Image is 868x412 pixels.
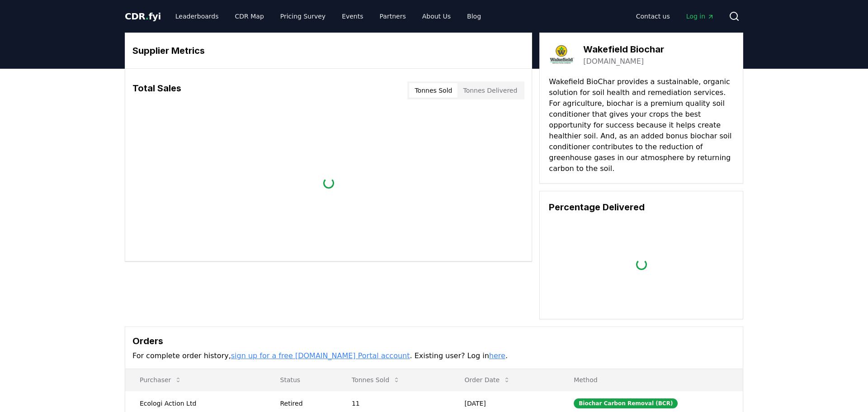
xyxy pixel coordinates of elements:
div: loading [321,175,336,191]
a: Log in [679,8,722,24]
h3: Total Sales [132,81,181,99]
a: Events [335,8,370,24]
a: Leaderboards [168,8,226,24]
a: here [489,351,505,360]
p: Method [566,375,736,384]
div: loading [634,257,649,272]
span: . [146,11,149,22]
a: Contact us [629,8,677,24]
span: Log in [686,12,714,21]
button: Tonnes Sold [344,371,407,389]
p: For complete order history, . Existing user? Log in . [132,350,736,361]
p: Status [273,375,330,384]
div: Retired [280,399,330,408]
nav: Main [168,8,488,24]
a: [DOMAIN_NAME] [583,56,644,67]
h3: Supplier Metrics [132,44,524,57]
a: Partners [373,8,413,24]
div: Biochar Carbon Removal (BCR) [574,398,678,408]
a: About Us [415,8,458,24]
span: CDR fyi [125,11,161,22]
h3: Wakefield Biochar [583,43,664,56]
h3: Percentage Delivered [549,200,734,214]
a: CDR.fyi [125,10,161,23]
a: sign up for a free [DOMAIN_NAME] Portal account [231,351,410,360]
nav: Main [629,8,722,24]
a: CDR Map [228,8,271,24]
h3: Orders [132,334,736,348]
p: Wakefield BioChar provides a sustainable, organic solution for soil health and remediation servic... [549,76,734,174]
button: Purchaser [132,371,189,389]
button: Tonnes Delivered [458,83,523,98]
img: Wakefield Biochar-logo [549,42,574,67]
a: Blog [460,8,488,24]
button: Order Date [457,371,518,389]
a: Pricing Survey [273,8,333,24]
button: Tonnes Sold [409,83,458,98]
